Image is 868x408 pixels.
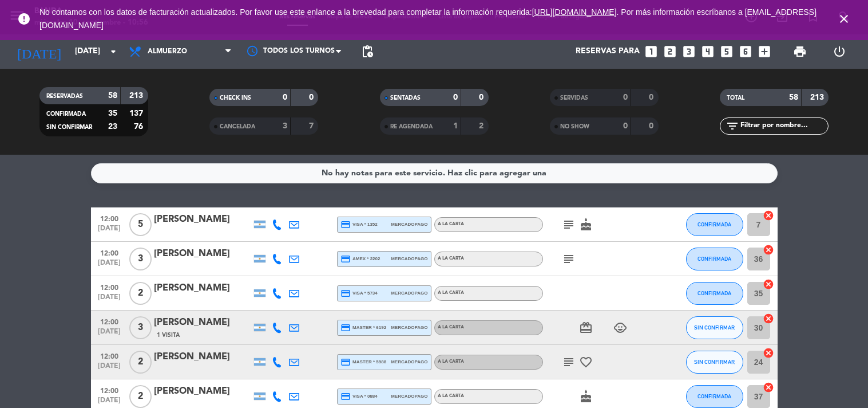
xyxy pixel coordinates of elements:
span: A LA CARTA [438,222,464,226]
strong: 35 [108,109,117,117]
strong: 0 [283,93,287,101]
i: looks_4 [700,44,715,59]
strong: 76 [134,123,145,131]
span: pending_actions [360,45,374,58]
span: Almuerzo [148,48,187,56]
span: [DATE] [95,259,124,272]
div: [PERSON_NAME] [154,350,251,364]
a: . Por más información escríbanos a [EMAIL_ADDRESS][DOMAIN_NAME] [39,7,817,30]
div: [PERSON_NAME] [154,384,251,399]
button: CONFIRMADA [686,248,743,270]
strong: 0 [623,122,628,130]
i: filter_list [726,119,739,133]
span: visa * 5734 [340,288,378,299]
span: mercadopago [391,289,427,297]
span: mercadopago [391,221,427,228]
i: subject [562,218,576,232]
span: master * 6192 [340,323,387,333]
span: 12:00 [95,246,124,259]
i: child_care [613,321,627,335]
strong: 7 [309,122,316,130]
span: [DATE] [95,225,124,238]
input: Filtrar por nombre... [739,120,828,132]
strong: 0 [649,93,656,101]
i: power_settings_new [833,45,846,58]
span: CONFIRMADA [697,393,731,399]
span: CONFIRMADA [697,256,731,262]
span: 2 [129,385,152,408]
i: looks_one [644,44,659,59]
span: RESERVADAS [46,93,83,99]
span: CHECK INS [220,95,251,101]
strong: 0 [623,93,628,101]
i: looks_two [663,44,677,59]
strong: 213 [810,93,826,101]
strong: 0 [479,93,486,101]
span: CONFIRMADA [697,221,731,227]
span: CONFIRMADA [697,290,731,296]
strong: 0 [649,122,656,130]
button: CONFIRMADA [686,282,743,305]
i: subject [562,252,576,266]
button: CONFIRMADA [686,385,743,408]
div: [PERSON_NAME] [154,246,251,261]
span: master * 5988 [340,357,387,367]
i: cancel [763,244,774,256]
span: A LA CARTA [438,394,464,398]
span: SIN CONFIRMAR [694,359,735,365]
span: mercadopago [391,358,427,366]
span: SIN CONFIRMAR [694,324,735,331]
span: 12:00 [95,383,124,397]
i: cancel [763,347,774,359]
span: NO SHOW [560,124,589,130]
div: [PERSON_NAME] [154,315,251,330]
div: [PERSON_NAME] [154,281,251,296]
button: SIN CONFIRMAR [686,316,743,339]
span: SIN CONFIRMAR [46,124,92,130]
i: credit_card [340,254,351,264]
span: 3 [129,316,152,339]
span: amex * 2202 [340,254,381,264]
span: 3 [129,248,152,270]
span: mercadopago [391,324,427,331]
span: 12:00 [95,211,124,225]
span: No contamos con los datos de facturación actualizados. Por favor use este enlance a la brevedad p... [39,7,817,30]
strong: 213 [129,92,145,100]
div: LOG OUT [820,34,859,69]
strong: 58 [108,92,117,100]
span: mercadopago [391,393,427,400]
i: cake [579,218,593,232]
span: visa * 0884 [340,391,378,402]
span: [DATE] [95,328,124,341]
i: favorite_border [579,355,593,369]
i: looks_3 [681,44,696,59]
span: CANCELADA [220,124,255,130]
i: credit_card [340,219,351,230]
strong: 23 [108,123,117,131]
div: [PERSON_NAME] [154,212,251,227]
i: credit_card [340,357,351,367]
i: subject [562,355,576,369]
span: CONFIRMADA [46,111,86,117]
button: CONFIRMADA [686,213,743,236]
i: looks_6 [738,44,753,59]
strong: 137 [129,109,145,117]
strong: 3 [283,122,287,130]
span: [DATE] [95,362,124,375]
span: 1 Visita [157,331,180,340]
span: 12:00 [95,315,124,328]
i: close [837,12,851,26]
span: 5 [129,213,152,236]
span: A LA CARTA [438,256,464,261]
span: A LA CARTA [438,325,464,329]
i: card_giftcard [579,321,593,335]
i: credit_card [340,288,351,299]
i: cancel [763,313,774,324]
i: credit_card [340,391,351,402]
strong: 2 [479,122,486,130]
span: RE AGENDADA [390,124,433,130]
span: SERVIDAS [560,95,588,101]
strong: 58 [789,93,798,101]
div: No hay notas para este servicio. Haz clic para agregar una [322,167,546,180]
i: arrow_drop_down [106,45,120,58]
